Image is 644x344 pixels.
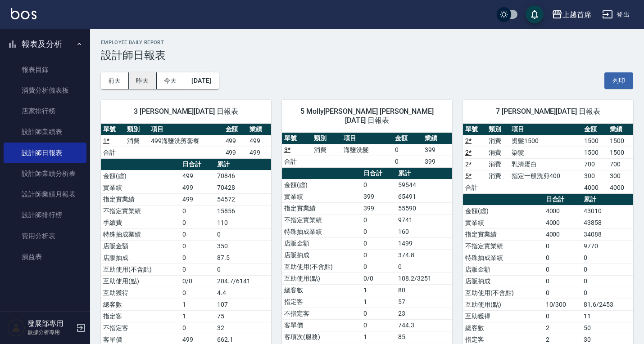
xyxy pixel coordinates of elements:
td: 指定實業績 [463,228,544,240]
td: 客單價 [282,319,361,331]
td: 11 [581,310,633,322]
td: 金額(虛) [101,170,180,182]
td: 互助獲得 [463,310,544,322]
td: 0 [581,287,633,299]
td: 互助使用(點) [463,299,544,310]
td: 87.5 [215,252,271,264]
td: 4000 [582,182,608,193]
td: 店販金額 [101,240,180,252]
td: 不指定實業績 [101,205,180,217]
td: 互助使用(不含點) [101,264,180,275]
td: 0/0 [180,275,215,287]
td: 合計 [463,182,486,193]
td: 海鹽洗髮 [341,144,393,156]
a: 報表目錄 [4,59,86,80]
td: 總客數 [282,284,361,296]
td: 499 [247,147,271,158]
a: 費用分析表 [4,226,86,246]
td: 0 [361,179,396,191]
a: 設計師排行榜 [4,205,86,225]
td: 0 [581,275,633,287]
h3: 設計師日報表 [101,49,633,62]
button: 上越首席 [548,5,595,24]
td: 指定實業績 [101,193,180,205]
button: 今天 [157,72,185,89]
span: 3 [PERSON_NAME][DATE] 日報表 [112,107,260,116]
a: 消費分析儀表板 [4,80,86,101]
td: 燙髮1500 [509,135,581,147]
td: 399 [422,144,452,156]
td: 金額(虛) [282,179,361,191]
td: 0 [180,287,215,299]
td: 互助使用(點) [282,273,361,284]
td: 客項次(服務) [282,331,361,343]
td: 0 [361,249,396,261]
td: 499 [180,182,215,193]
td: 合計 [101,147,125,158]
td: 0 [361,237,396,249]
td: 1500 [582,147,608,158]
td: 300 [608,170,633,182]
td: 85 [396,331,452,343]
td: 0 [361,226,396,237]
td: 81.6/2453 [581,299,633,310]
td: 0 [393,156,422,167]
td: 9741 [396,214,452,226]
td: 499 [223,135,247,147]
th: 金額 [223,124,247,135]
td: 54572 [215,193,271,205]
table: a dense table [463,124,633,194]
button: 昨天 [129,72,157,89]
td: 65491 [396,191,452,202]
td: 店販抽成 [463,275,544,287]
td: 80 [396,284,452,296]
td: 108.2/3251 [396,273,452,284]
td: 1 [361,331,396,343]
td: 4000 [608,182,633,193]
td: 1500 [608,147,633,158]
td: 399 [422,156,452,167]
td: 1499 [396,237,452,249]
th: 日合計 [180,159,215,170]
td: 總客數 [463,322,544,334]
td: 實業績 [282,191,361,202]
td: 4000 [544,217,582,228]
button: save [526,5,544,23]
td: 75 [215,310,271,322]
td: 指定客 [101,310,180,322]
td: 9770 [581,240,633,252]
td: 700 [608,158,633,170]
td: 合計 [282,156,312,167]
th: 累計 [581,194,633,206]
td: 23 [396,308,452,319]
td: 消費 [125,135,149,147]
th: 項目 [509,124,581,135]
a: 設計師業績分析表 [4,163,86,184]
td: 0 [180,252,215,264]
td: 0 [180,240,215,252]
td: 2 [544,322,582,334]
td: 43010 [581,205,633,217]
td: 300 [582,170,608,182]
td: 消費 [486,158,510,170]
a: 店家排行榜 [4,101,86,121]
td: 0 [396,261,452,273]
td: 指定實業績 [282,202,361,214]
td: 消費 [486,170,510,182]
td: 50 [581,322,633,334]
th: 項目 [341,133,393,144]
td: 店販抽成 [101,252,180,264]
th: 金額 [582,124,608,135]
td: 不指定實業績 [282,214,361,226]
td: 1 [361,296,396,308]
td: 0 [393,144,422,156]
button: 登出 [599,6,633,23]
td: 特殊抽成業績 [463,252,544,264]
td: 160 [396,226,452,237]
th: 累計 [396,168,452,179]
td: 1500 [582,135,608,147]
td: 1 [361,284,396,296]
div: 上越首席 [562,9,591,20]
th: 單號 [282,133,312,144]
td: 499 [223,147,247,158]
